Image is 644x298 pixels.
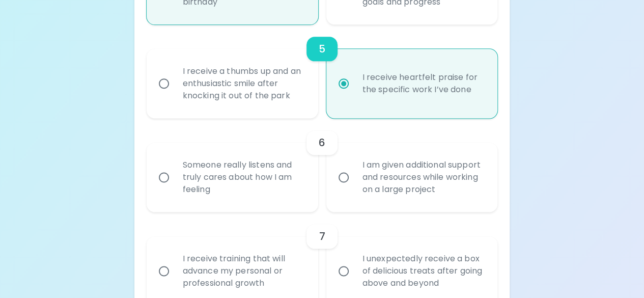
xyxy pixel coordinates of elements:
div: I receive a thumbs up and an enthusiastic smile after knocking it out of the park [175,53,313,114]
h6: 6 [319,134,325,151]
div: choice-group-check [147,24,498,118]
div: I receive heartfelt praise for the specific work I’ve done [354,59,492,108]
div: choice-group-check [147,118,498,212]
div: Someone really listens and truly cares about how I am feeling [175,147,313,208]
h6: 5 [319,41,325,57]
h6: 7 [319,228,325,245]
div: I am given additional support and resources while working on a large project [354,147,492,208]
